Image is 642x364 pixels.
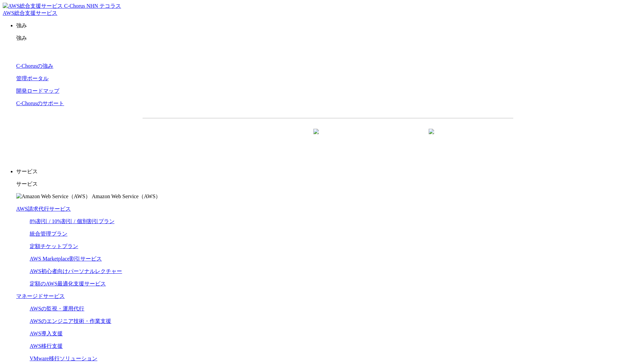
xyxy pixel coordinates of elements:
a: 資料を請求する [216,129,325,146]
p: 強み [16,35,639,42]
img: Amazon Web Service（AWS） [16,193,91,200]
img: 矢印 [313,129,319,146]
img: 矢印 [429,129,434,146]
p: 強み [16,22,639,29]
a: C-Chorusの強み [16,63,53,69]
p: サービス [16,181,639,188]
a: AWS移行支援 [30,343,63,349]
a: AWS総合支援サービス C-Chorus NHN テコラスAWS総合支援サービス [3,3,121,16]
a: AWS Marketplace割引サービス [30,256,102,262]
a: 定額のAWS最適化支援サービス [30,281,106,286]
a: AWS初心者向けパーソナルレクチャー [30,268,122,274]
a: 定額チケットプラン [30,243,78,249]
p: サービス [16,168,639,175]
a: 管理ポータル [16,75,49,81]
a: AWSのエンジニア技術・作業支援 [30,318,111,324]
a: AWS導入支援 [30,331,63,336]
a: 統合管理プラン [30,231,67,237]
a: C-Chorusのサポート [16,100,64,106]
img: AWS総合支援サービス C-Chorus [3,3,85,10]
span: Amazon Web Service（AWS） [92,193,161,199]
a: AWSの監視・運用代行 [30,306,84,311]
a: まずは相談する [331,129,440,146]
a: 開発ロードマップ [16,88,59,94]
a: VMware移行ソリューション [30,356,97,361]
a: 8%割引 / 10%割引 / 個別割引プラン [30,218,115,224]
a: AWS請求代行サービス [16,206,71,212]
a: マネージドサービス [16,293,65,299]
